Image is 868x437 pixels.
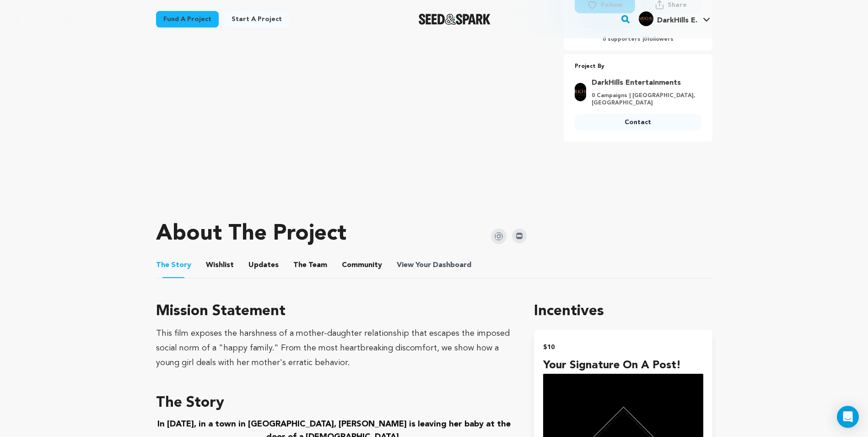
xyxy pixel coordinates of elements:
[639,11,653,26] img: b43f3a461490f4a4.jpg
[397,260,473,271] a: ViewYourDashboard
[637,10,712,29] span: DarkHills E.'s Profile
[156,260,169,271] span: The
[293,260,327,271] span: Team
[592,92,696,107] p: 0 Campaigns | [GEOGRAPHIC_DATA], [GEOGRAPHIC_DATA]
[156,300,512,322] h3: Mission Statement
[224,11,289,27] a: Start a project
[419,14,491,25] img: Seed&Spark Logo Dark Mode
[156,326,512,370] div: This film exposes the harshness of a mother-daughter relationship that escapes the imposed social...
[644,37,647,42] span: 0
[397,260,473,271] span: Your
[534,300,712,322] h1: Incentives
[837,406,859,428] div: Open Intercom Messenger
[419,14,491,25] a: Seed&Spark Homepage
[156,392,512,414] h3: The Story
[543,341,703,354] h2: $10
[491,229,507,244] img: Seed&Spark Instagram Icon
[206,260,234,271] span: Wishlist
[512,229,527,243] img: Seed&Spark IMDB Icon
[637,10,712,26] a: DarkHills E.'s Profile
[657,17,697,24] span: DarkHills E.
[433,260,471,271] span: Dashboard
[156,223,346,245] h1: About The Project
[156,11,219,27] a: Fund a project
[575,36,701,43] p: 0 supporters | followers
[248,260,279,271] span: Updates
[543,357,703,374] h4: Your signature on a post!
[156,260,191,271] span: Story
[575,83,586,101] img: b43f3a461490f4a4.jpg
[342,260,382,271] span: Community
[293,260,307,271] span: The
[639,11,697,26] div: DarkHills E.'s Profile
[575,61,701,72] p: Project By
[575,114,701,131] a: Contact
[592,77,696,88] a: Goto DarkHills Entertainments profile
